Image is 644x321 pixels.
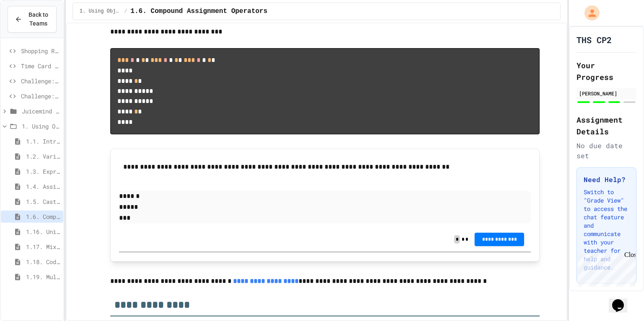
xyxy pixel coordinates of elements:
[22,122,60,131] span: 1. Using Objects and Methods
[26,152,60,161] span: 1.2. Variables and Data Types
[8,6,57,33] button: Back to Teams
[576,34,612,46] h1: THS CP2
[584,188,629,272] p: Switch to "Grade View" to access the chat feature and communicate with your teacher for help and ...
[609,288,636,313] iframe: chat widget
[26,272,60,281] span: 1.19. Multiple Choice Exercises for Unit 1a (1.1-1.6)
[576,114,636,137] h2: Assignment Details
[574,251,636,287] iframe: chat widget
[26,227,60,236] span: 1.16. Unit Summary 1a (1.1-1.6)
[26,212,60,221] span: 1.6. Compound Assignment Operators
[584,175,629,185] h3: Need Help?
[21,62,60,70] span: Time Card Calculator
[576,3,602,23] div: My Account
[3,3,58,53] div: Chat with us now!Close
[80,8,121,15] span: 1. Using Objects and Methods
[26,197,60,206] span: 1.5. Casting and Ranges of Values
[26,257,60,266] span: 1.18. Coding Practice 1a (1.1-1.6)
[26,167,60,176] span: 1.3. Expressions and Output [New]
[26,137,60,146] span: 1.1. Introduction to Algorithms, Programming, and Compilers
[21,92,60,100] span: Challenge: Expression Evaluator Fix
[21,77,60,85] span: Challenge: Grade Calculator Pro
[26,182,60,191] span: 1.4. Assignment and Input
[22,107,60,116] span: Juicemind (Completed) Excersizes
[579,90,634,97] div: [PERSON_NAME]
[576,59,636,83] h2: Your Progress
[26,242,60,251] span: 1.17. Mixed Up Code Practice 1.1-1.6
[576,141,636,161] div: No due date set
[21,46,60,55] span: Shopping Receipt Builder
[27,10,49,28] span: Back to Teams
[130,6,267,16] span: 1.6. Compound Assignment Operators
[124,8,127,15] span: /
